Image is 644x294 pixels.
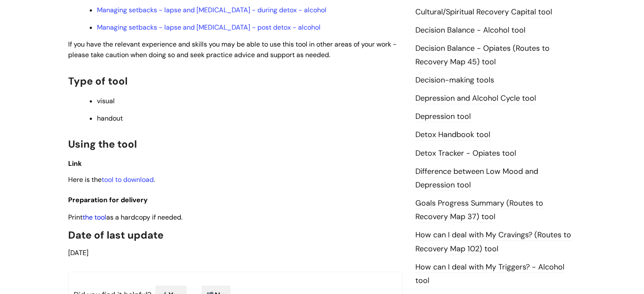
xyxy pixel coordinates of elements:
span: Print as a hardcopy if needed. [68,213,182,222]
a: Depression tool [415,111,471,122]
a: Detox Handbook tool [415,129,490,140]
a: Depression and Alcohol Cycle tool [415,93,536,104]
span: If you have the relevant experience and skills you may be able to use this tool in other areas of... [68,40,397,59]
span: Link [68,159,82,168]
a: Decision-making tools [415,75,494,86]
a: How can I deal with My Cravings? (Routes to Recovery Map 102) tool [415,230,571,254]
span: [DATE] [68,248,88,257]
span: Using the tool [68,137,137,151]
a: How can I deal with My Triggers? - Alcohol tool [415,262,564,286]
a: Managing setbacks - lapse and [MEDICAL_DATA] - during detox - alcohol [97,5,326,14]
a: Goals Progress Summary (Routes to Recovery Map 37) tool [415,198,543,223]
span: Date of last update [68,228,163,242]
a: Detox Tracker - Opiates tool [415,148,516,159]
span: Preparation for delivery [68,195,148,204]
span: Type of tool [68,74,127,88]
a: Decision Balance - Opiates (Routes to Recovery Map 45) tool [415,43,550,68]
span: handout [97,114,123,123]
a: the tool [83,213,106,222]
a: tool to download [102,175,154,184]
a: Difference between Low Mood and Depression tool [415,166,538,191]
a: Cultural/Spiritual Recovery Capital tool [415,7,552,18]
span: visual [97,96,115,105]
span: Here is the . [68,175,155,184]
a: Decision Balance - Alcohol tool [415,25,525,36]
a: Managing setbacks - lapse and [MEDICAL_DATA] - post detox - alcohol [97,23,321,32]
